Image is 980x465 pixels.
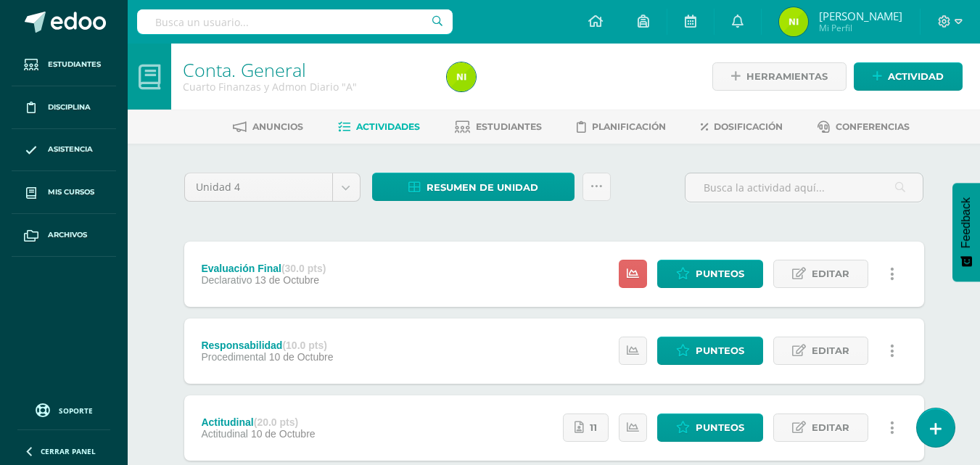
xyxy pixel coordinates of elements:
[712,62,847,91] a: Herramientas
[455,115,542,139] a: Estudiantes
[282,340,326,351] strong: (10.0 pts)
[701,115,783,139] a: Dosificación
[281,263,326,274] strong: (30.0 pts)
[657,260,763,288] a: Punteos
[12,44,116,86] a: Estudiantes
[201,351,266,363] span: Procedimental
[854,62,963,91] a: Actividad
[183,59,429,80] h1: Conta. General
[48,144,93,155] span: Asistencia
[779,7,808,36] img: 847ab3172bd68bb5562f3612eaf970ae.png
[137,9,453,34] input: Busca un usuario...
[819,22,902,34] span: Mi Perfil
[254,416,298,428] strong: (20.0 pts)
[183,57,306,82] a: Conta. General
[12,86,116,129] a: Disciplina
[12,171,116,214] a: Mis cursos
[447,62,476,91] img: 847ab3172bd68bb5562f3612eaf970ae.png
[48,59,101,70] span: Estudiantes
[48,229,87,241] span: Archivos
[338,115,420,139] a: Actividades
[590,414,597,441] span: 11
[577,115,666,139] a: Planificación
[657,413,763,442] a: Punteos
[746,63,828,90] span: Herramientas
[233,115,303,139] a: Anuncios
[592,121,666,132] span: Planificación
[269,351,334,363] span: 10 de Octubre
[696,414,744,441] span: Punteos
[563,413,609,442] a: 11
[252,121,303,132] span: Anuncios
[255,274,319,286] span: 13 de Octubre
[183,80,429,94] div: Cuarto Finanzas y Admon Diario 'A'
[59,406,93,416] span: Soporte
[696,337,744,364] span: Punteos
[714,121,783,132] span: Dosificación
[12,214,116,257] a: Archivos
[372,173,575,201] a: Resumen de unidad
[201,340,333,351] div: Responsabilidad
[657,337,763,365] a: Punteos
[819,9,902,23] span: [PERSON_NAME]
[201,428,248,440] span: Actitudinal
[685,173,923,202] input: Busca la actividad aquí...
[812,337,849,364] span: Editar
[251,428,316,440] span: 10 de Octubre
[888,63,944,90] span: Actividad
[812,414,849,441] span: Editar
[818,115,910,139] a: Conferencias
[696,260,744,287] span: Punteos
[12,129,116,172] a: Asistencia
[17,400,110,419] a: Soporte
[201,263,326,274] div: Evaluación Final
[41,446,96,456] span: Cerrar panel
[476,121,542,132] span: Estudiantes
[356,121,420,132] span: Actividades
[812,260,849,287] span: Editar
[201,416,315,428] div: Actitudinal
[960,197,973,248] span: Feedback
[952,183,980,281] button: Feedback - Mostrar encuesta
[48,186,94,198] span: Mis cursos
[201,274,252,286] span: Declarativo
[48,102,91,113] span: Disciplina
[196,173,321,201] span: Unidad 4
[185,173,360,201] a: Unidad 4
[427,174,538,201] span: Resumen de unidad
[836,121,910,132] span: Conferencias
